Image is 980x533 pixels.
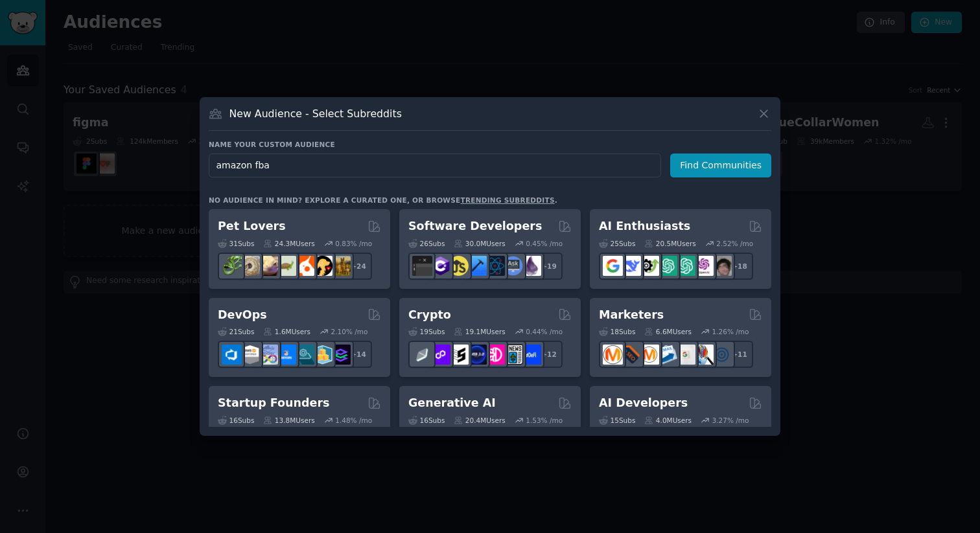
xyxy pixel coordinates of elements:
[408,307,451,323] h2: Crypto
[331,327,368,336] div: 2.10 % /mo
[521,345,541,365] img: defi_
[258,256,278,276] img: leopardgeckos
[535,341,563,368] div: + 12
[603,345,623,365] img: content_marketing
[639,345,659,365] img: AskMarketing
[621,345,641,365] img: bigseo
[460,196,554,204] a: trending subreddits
[222,256,242,276] img: herpetology
[240,256,260,276] img: ballpython
[657,345,677,365] img: Emailmarketing
[408,416,445,425] div: 16 Sub s
[331,256,351,276] img: dogbreed
[599,218,690,234] h2: AI Enthusiasts
[726,253,753,280] div: + 18
[712,327,749,336] div: 1.26 % /mo
[331,345,351,365] img: PlatformEngineers
[712,256,732,276] img: ArtificalIntelligence
[412,345,432,365] img: ethfinance
[335,416,372,425] div: 1.48 % /mo
[276,345,296,365] img: DevOpsLinks
[449,256,469,276] img: learnjavascript
[694,345,714,365] img: MarketingResearch
[312,256,332,276] img: PetAdvice
[258,345,278,365] img: Docker_DevOps
[454,327,505,336] div: 19.1M Users
[603,256,623,276] img: GoogleGeminiAI
[294,345,314,365] img: platformengineering
[599,239,635,248] div: 25 Sub s
[485,345,505,365] img: defiblockchain
[209,140,771,149] h3: Name your custom audience
[229,107,402,120] h3: New Audience - Select Subreddits
[412,256,432,276] img: software
[345,253,372,280] div: + 24
[430,345,450,365] img: 0xPolygon
[644,416,692,425] div: 4.0M Users
[218,307,267,323] h2: DevOps
[294,256,314,276] img: cockatiel
[712,345,732,365] img: OnlineMarketing
[526,239,563,248] div: 0.45 % /mo
[726,341,753,368] div: + 11
[345,341,372,368] div: + 14
[408,218,542,234] h2: Software Developers
[218,327,254,336] div: 21 Sub s
[209,196,557,205] div: No audience in mind? Explore a curated one, or browse .
[467,256,487,276] img: iOSProgramming
[467,345,487,365] img: web3
[263,416,314,425] div: 13.8M Users
[526,327,563,336] div: 0.44 % /mo
[657,256,677,276] img: chatgpt_promptDesign
[639,256,659,276] img: AItoolsCatalog
[430,256,450,276] img: csharp
[218,416,254,425] div: 16 Sub s
[712,416,749,425] div: 3.27 % /mo
[503,256,523,276] img: AskComputerScience
[454,416,505,425] div: 20.4M Users
[503,345,523,365] img: CryptoNews
[408,327,445,336] div: 19 Sub s
[263,327,310,336] div: 1.6M Users
[644,327,692,336] div: 6.6M Users
[485,256,505,276] img: reactnative
[535,253,563,280] div: + 19
[599,307,664,323] h2: Marketers
[521,256,541,276] img: elixir
[240,345,260,365] img: AWS_Certified_Experts
[408,395,496,411] h2: Generative AI
[716,239,753,248] div: 2.52 % /mo
[408,239,445,248] div: 26 Sub s
[218,218,286,234] h2: Pet Lovers
[599,395,688,411] h2: AI Developers
[599,327,635,336] div: 18 Sub s
[644,239,695,248] div: 20.5M Users
[263,239,314,248] div: 24.3M Users
[694,256,714,276] img: OpenAIDev
[599,416,635,425] div: 15 Sub s
[222,345,242,365] img: azuredevops
[218,395,329,411] h2: Startup Founders
[449,345,469,365] img: ethstaker
[454,239,505,248] div: 30.0M Users
[312,345,332,365] img: aws_cdk
[675,345,695,365] img: googleads
[621,256,641,276] img: DeepSeek
[670,153,771,177] button: Find Communities
[218,239,254,248] div: 31 Sub s
[526,416,563,425] div: 1.53 % /mo
[209,153,661,177] input: Pick a short name, like "Digital Marketers" or "Movie-Goers"
[276,256,296,276] img: turtle
[335,239,372,248] div: 0.83 % /mo
[675,256,695,276] img: chatgpt_prompts_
